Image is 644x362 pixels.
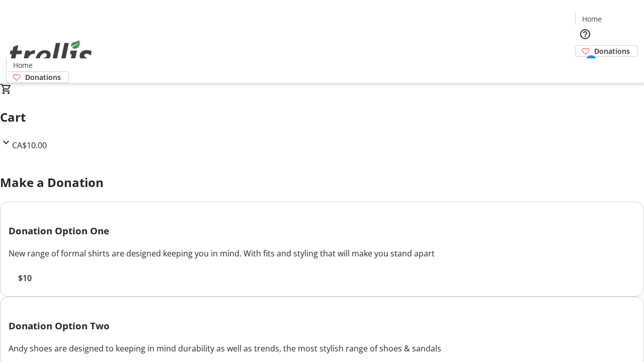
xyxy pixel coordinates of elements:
[9,247,635,259] div: New range of formal shirts are designed keeping you in mind. With fits and styling that will make...
[9,224,635,238] h3: Donation Option One
[575,45,638,57] a: Donations
[594,46,630,56] span: Donations
[12,140,47,151] span: CA$10.00
[6,29,96,79] img: Orient E2E Organization 0gVn3KdbAw's Logo
[9,342,635,354] div: Andy shoes are designed to keeping in mind durability as well as trends, the most stylish range o...
[9,272,41,284] button: $10
[582,14,602,24] span: Home
[7,60,39,70] a: Home
[9,319,635,333] h3: Donation Option Two
[576,14,608,24] a: Home
[575,24,595,44] button: Help
[6,71,69,83] a: Donations
[575,57,595,77] button: Cart
[18,272,32,284] span: $10
[25,72,61,82] span: Donations
[13,60,33,70] span: Home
